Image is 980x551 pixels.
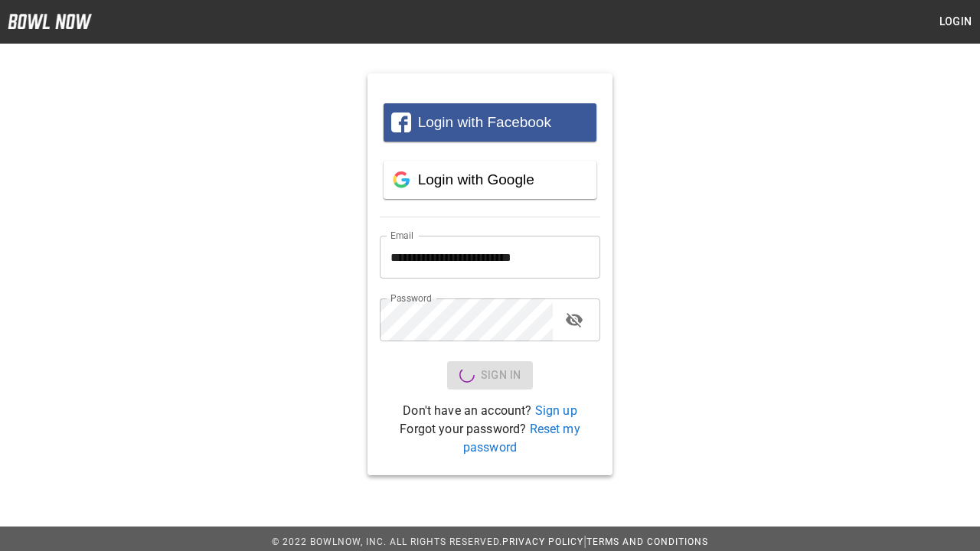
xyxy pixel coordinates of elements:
a: Sign up [535,403,577,418]
a: Privacy Policy [502,536,583,547]
p: Forgot your password? [380,420,600,457]
button: Login [931,8,980,36]
button: toggle password visibility [559,305,590,335]
span: Login with Facebook [418,114,551,130]
a: Reset my password [463,422,580,455]
button: Login with Google [384,161,596,199]
span: © 2022 BowlNow, Inc. All Rights Reserved. [272,536,502,547]
button: Login with Facebook [384,103,596,142]
img: logo [8,14,92,29]
p: Don't have an account? [380,402,600,420]
a: Terms and Conditions [586,536,708,547]
span: Login with Google [418,171,534,187]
